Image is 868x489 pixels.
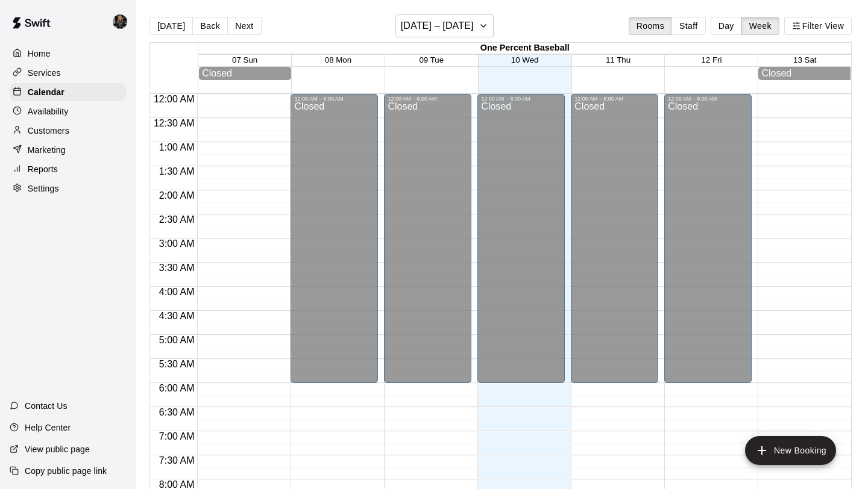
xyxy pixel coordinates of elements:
button: Next [227,17,261,35]
button: [DATE] [149,17,193,35]
button: 09 Tue [419,55,444,64]
p: Contact Us [25,400,68,412]
a: Reports [10,160,126,178]
span: 3:30 AM [156,263,198,273]
button: Back [192,17,228,35]
a: Customers [10,122,126,140]
h6: [DATE] – [DATE] [401,17,474,34]
p: View public page [25,443,90,455]
div: Closed [202,68,288,79]
button: Staff [671,17,706,35]
div: One Percent Baseball [198,43,851,54]
div: 12:00 AM – 6:00 AM: Closed [477,94,565,383]
p: Reports [28,163,58,175]
p: Settings [28,182,59,195]
p: Help Center [25,422,71,434]
span: 4:30 AM [156,311,198,321]
p: Availability [28,105,69,117]
button: 11 Thu [606,55,631,64]
div: 12:00 AM – 6:00 AM: Closed [571,94,658,383]
div: 12:00 AM – 6:00 AM [388,96,468,102]
p: Customers [28,125,69,137]
p: Copy public page link [25,465,107,477]
button: Week [741,17,779,35]
div: Closed [668,102,748,387]
a: Settings [10,179,126,198]
span: 4:00 AM [156,287,198,297]
span: 2:30 AM [156,214,198,225]
a: Services [10,64,126,82]
div: 12:00 AM – 6:00 AM: Closed [291,94,378,383]
div: Closed [388,102,468,387]
a: Marketing [10,141,126,159]
button: Rooms [629,17,672,35]
div: Closed [574,102,655,387]
a: Home [10,45,126,63]
button: 08 Mon [325,55,351,64]
div: Garrett & Sean 1on1 Lessons [110,10,136,34]
span: 7:30 AM [156,455,198,466]
div: 12:00 AM – 6:00 AM [668,96,748,102]
button: Filter View [784,17,852,35]
p: Marketing [28,144,66,156]
span: 7:00 AM [156,431,198,441]
img: Garrett & Sean 1on1 Lessons [113,14,127,29]
button: 10 Wed [511,55,539,64]
span: 12:00 AM [151,94,198,104]
div: Closed [481,102,561,387]
span: 5:30 AM [156,359,198,369]
button: 13 Sat [793,55,817,64]
button: add [745,436,836,465]
button: [DATE] – [DATE] [395,14,494,37]
div: 12:00 AM – 6:00 AM [574,96,655,102]
p: Services [28,67,61,79]
span: 12:30 AM [151,118,198,128]
div: Closed [761,68,848,79]
p: Home [28,48,51,60]
p: Calendar [28,86,64,98]
div: 12:00 AM – 6:00 AM [481,96,561,102]
span: 1:30 AM [156,166,198,176]
span: 1:00 AM [156,142,198,152]
span: 5:00 AM [156,335,198,345]
span: 2:00 AM [156,190,198,201]
span: 6:30 AM [156,407,198,417]
button: 07 Sun [232,55,257,64]
a: Calendar [10,83,126,101]
a: Availability [10,102,126,120]
div: 12:00 AM – 6:00 AM: Closed [384,94,471,383]
span: 6:00 AM [156,383,198,393]
div: 12:00 AM – 6:00 AM: Closed [664,94,752,383]
span: 3:00 AM [156,238,198,249]
button: Day [711,17,742,35]
button: 12 Fri [701,55,722,64]
div: Closed [294,102,374,387]
div: 12:00 AM – 6:00 AM [294,96,374,102]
